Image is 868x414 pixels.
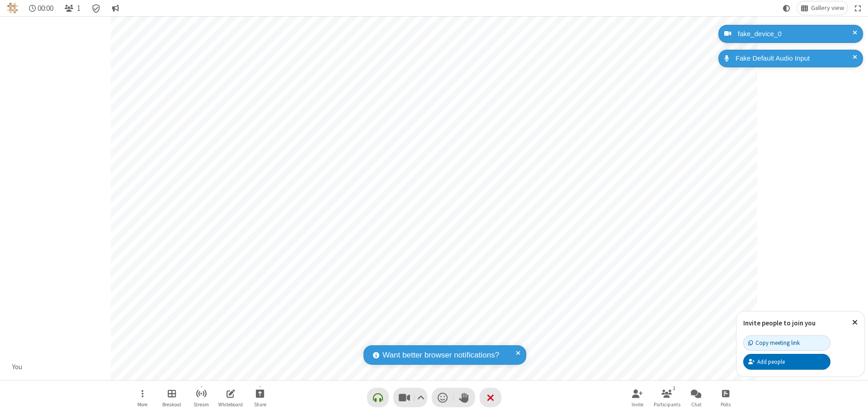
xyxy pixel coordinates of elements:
[670,384,678,392] div: 1
[108,1,123,15] button: Conversation
[732,53,856,64] div: Fake Default Audio Input
[246,385,274,410] button: Start sharing
[811,5,844,12] span: Gallery view
[743,335,830,351] button: Copy meeting link
[432,388,453,407] button: Send a reaction
[624,385,651,410] button: Invite participants (⌘+Shift+I)
[129,385,156,410] button: Open menu
[654,402,680,407] span: Participants
[254,402,266,407] span: Share
[7,3,18,14] img: QA Selenium DO NOT DELETE OR CHANGE
[188,385,215,410] button: Start streaming
[480,388,501,407] button: End or leave meeting
[683,385,710,410] button: Open chat
[712,385,739,410] button: Open poll
[845,311,864,334] button: Close popover
[25,1,57,15] div: Timer
[38,4,53,13] span: 00:00
[632,402,643,407] span: Invite
[721,402,731,407] span: Polls
[137,402,147,407] span: More
[367,388,389,407] button: Connect your audio
[743,319,816,327] label: Invite people to join you
[88,1,105,15] div: Meeting details Encryption enabled
[162,402,181,407] span: Breakout
[851,1,865,15] button: Fullscreen
[743,354,830,369] button: Add people
[61,1,84,15] button: Open participant list
[453,388,475,407] button: Raise hand
[779,1,794,15] button: Using system theme
[393,388,427,407] button: Stop video (⌘+Shift+V)
[653,385,680,410] button: Open participant list
[217,385,244,410] button: Open shared whiteboard
[691,402,702,407] span: Chat
[797,1,848,15] button: Change layout
[77,4,80,13] span: 1
[218,402,243,407] span: Whiteboard
[9,362,26,372] div: You
[382,349,499,361] span: Want better browser notifications?
[193,402,209,407] span: Stream
[735,29,856,39] div: fake_device_0
[748,339,800,347] div: Copy meeting link
[158,385,185,410] button: Manage Breakout Rooms
[415,388,427,407] button: Video setting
